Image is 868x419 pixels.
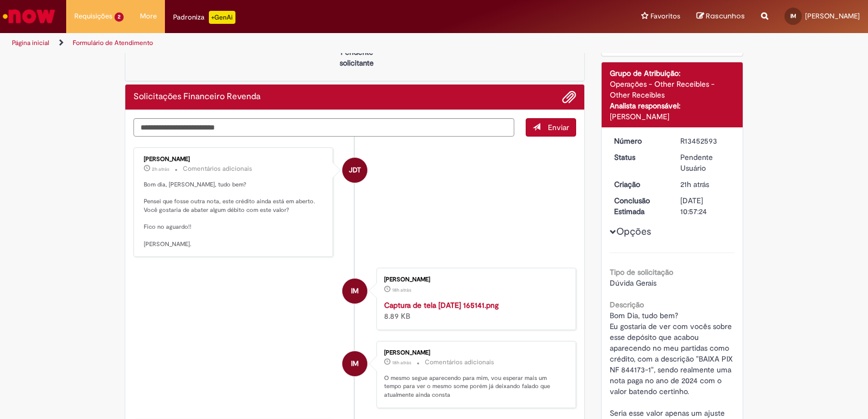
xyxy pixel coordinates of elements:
[384,300,499,310] a: Captura de tela [DATE] 165141.png
[610,111,735,122] div: [PERSON_NAME]
[680,179,731,190] div: 27/08/2025 13:58:33
[680,152,731,173] div: Pendente Usuário
[606,195,673,217] dt: Conclusão Estimada
[342,158,367,183] div: JOAO DAMASCENO TEIXEIRA
[133,92,260,102] h2: Solicitações Financeiro Revenda Histórico de tíquete
[351,351,359,377] span: IM
[144,156,324,163] div: [PERSON_NAME]
[342,279,367,304] div: Iara Reis Mendes
[8,33,571,53] ul: Trilhas de página
[152,166,169,172] span: 2h atrás
[680,179,709,189] span: 21h atrás
[384,276,565,283] div: [PERSON_NAME]
[144,181,324,249] p: Bom dia, [PERSON_NAME], tudo bem? Pensei que fosse outra nota, este crédito ainda está em aberto....
[610,100,735,111] div: Analista responsável:
[606,152,673,163] dt: Status
[342,351,367,376] div: Iara Reis Mendes
[114,12,124,22] span: 2
[562,90,576,104] button: Adicionar anexos
[183,164,252,173] small: Comentários adicionais
[384,374,565,399] p: O mesmo segue aparecendo para mim, vou esperar mais um tempo para ver o mesmo some porém já deixa...
[610,68,735,79] div: Grupo de Atribuição:
[706,11,745,21] span: Rascunhos
[384,350,565,356] div: [PERSON_NAME]
[384,300,565,321] div: 8.89 KB
[610,267,673,277] b: Tipo de solicitação
[680,179,709,189] time: 27/08/2025 13:58:33
[133,118,514,137] textarea: Digite sua mensagem aqui...
[12,38,49,47] a: Página inicial
[152,166,169,172] time: 28/08/2025 08:22:17
[351,278,359,304] span: IM
[680,195,731,217] div: [DATE] 10:57:24
[790,12,796,20] span: IM
[697,11,745,22] a: Rascunhos
[349,157,361,183] span: JDT
[392,287,411,293] time: 27/08/2025 16:50:32
[330,47,383,68] p: Pendente solicitante
[650,11,680,22] span: Favoritos
[610,300,644,310] b: Descrição
[425,358,494,367] small: Comentários adicionais
[209,11,235,24] p: +GenAi
[805,11,860,21] span: [PERSON_NAME]
[392,359,411,366] span: 18h atrás
[74,11,112,22] span: Requisições
[610,278,656,288] span: Dúvida Gerais
[548,123,569,132] span: Enviar
[610,79,735,100] div: Operações - Other Receibles - Other Receibles
[392,359,411,366] time: 27/08/2025 16:50:27
[392,287,411,293] span: 18h atrás
[606,136,673,146] dt: Número
[526,118,576,137] button: Enviar
[140,11,157,22] span: More
[1,5,57,27] img: ServiceNow
[680,136,731,146] div: R13452593
[606,179,673,190] dt: Criação
[173,11,235,24] div: Padroniza
[73,38,153,47] a: Formulário de Atendimento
